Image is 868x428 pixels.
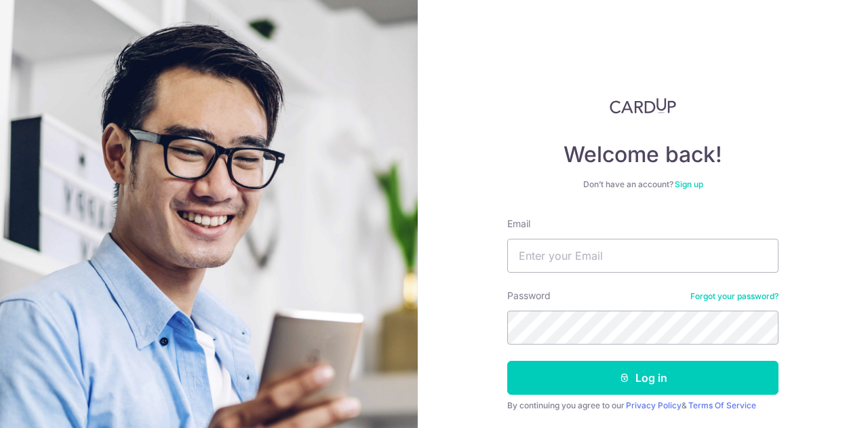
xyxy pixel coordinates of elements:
[507,141,778,168] h4: Welcome back!
[675,179,703,189] a: Sign up
[626,400,682,410] a: Privacy Policy
[507,400,778,411] div: By continuing you agree to our &
[507,239,778,273] input: Enter your Email
[507,361,778,395] button: Log in
[610,98,676,114] img: CardUp Logo
[507,217,530,231] label: Email
[507,289,551,303] label: Password
[507,179,778,190] div: Don’t have an account?
[688,400,756,410] a: Terms Of Service
[690,291,778,302] a: Forgot your password?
